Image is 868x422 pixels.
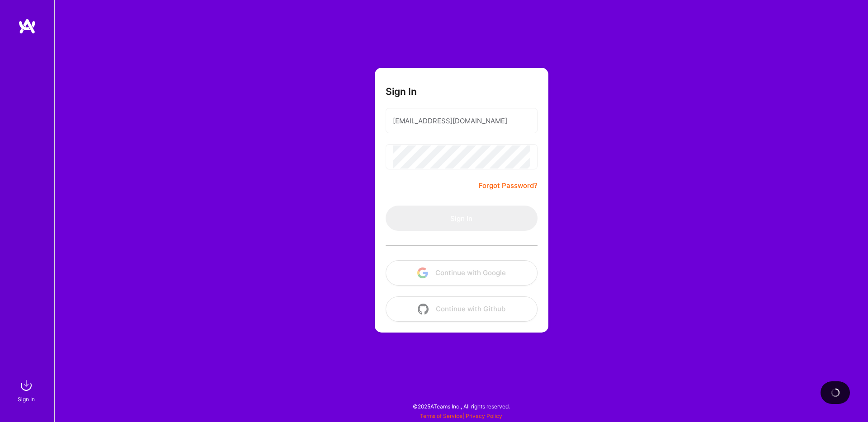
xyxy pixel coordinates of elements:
[479,180,538,191] a: Forgot Password?
[420,413,462,419] a: Terms of Service
[17,376,35,394] img: sign in
[420,413,502,419] span: |
[466,413,502,419] a: Privacy Policy
[386,86,417,97] h3: Sign In
[18,394,35,404] div: Sign In
[386,206,538,231] button: Sign In
[19,376,35,404] a: sign inSign In
[386,296,538,322] button: Continue with Github
[386,260,538,286] button: Continue with Google
[393,109,530,132] input: Email...
[418,304,429,314] img: icon
[417,267,428,278] img: icon
[830,387,841,398] img: loading
[18,18,36,34] img: logo
[54,395,868,417] div: © 2025 ATeams Inc., All rights reserved.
